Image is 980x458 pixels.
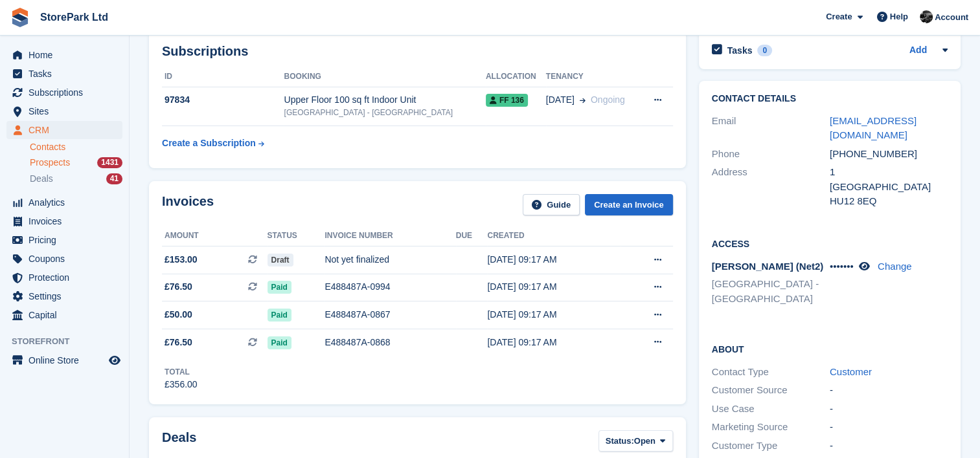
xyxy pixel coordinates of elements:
div: 1 [830,165,948,180]
div: [PHONE_NUMBER] [830,147,948,162]
a: [EMAIL_ADDRESS][DOMAIN_NAME] [830,115,917,141]
div: Address [712,165,830,209]
span: Account [935,11,968,24]
div: Marketing Source [712,420,830,435]
span: Analytics [28,193,106,212]
h2: Invoices [162,194,214,215]
span: Sites [28,102,106,120]
div: - [830,402,948,417]
a: Prospects 1431 [30,156,122,169]
div: Total [165,366,198,378]
a: menu [6,102,122,120]
a: menu [6,306,122,324]
span: Subscriptions [28,83,106,102]
th: Amount [162,226,268,246]
img: stora-icon-8386f47178a22dfd0bd8f6a31ec36ba5ce8667c1dd55bd0f319d3a0aa187defe.svg [10,8,30,27]
th: Allocation [486,67,546,87]
span: [PERSON_NAME] (Net2) [712,261,824,272]
h2: Deals [162,430,196,454]
span: Capital [28,306,106,324]
span: £76.50 [165,336,192,349]
button: Status: Open [598,430,673,452]
a: StorePark Ltd [35,6,113,28]
span: Help [890,10,908,23]
div: £356.00 [165,378,198,391]
div: - [830,420,948,435]
span: Coupons [28,250,106,268]
a: Guide [523,194,580,215]
span: Status: [606,435,634,448]
th: Created [487,226,621,246]
div: E488487A-0868 [325,336,455,349]
span: CRM [28,121,106,139]
a: Contacts [30,141,122,153]
a: menu [6,46,122,64]
div: HU12 8EQ [830,194,948,209]
span: Settings [28,287,106,305]
th: Tenancy [546,67,641,87]
span: FF 136 [486,94,528,107]
a: Customer [830,366,872,377]
div: Upper Floor 100 sq ft Indoor Unit [284,93,485,107]
div: 0 [757,45,772,56]
th: Status [268,226,325,246]
a: Create a Subscription [162,131,264,155]
h2: Tasks [727,45,753,56]
span: Protection [28,268,106,287]
span: Deals [30,173,53,185]
span: Create [826,10,852,23]
a: menu [6,83,122,102]
span: [DATE] [546,93,575,107]
span: Paid [268,309,291,322]
div: Create a Subscription [162,136,256,150]
div: Customer Type [712,439,830,453]
span: Prospects [30,157,70,169]
span: £153.00 [165,253,198,267]
a: menu [6,268,122,287]
a: menu [6,250,122,268]
th: Due [456,226,488,246]
div: Customer Source [712,383,830,398]
span: Ongoing [591,94,625,105]
a: menu [6,121,122,139]
span: £76.50 [165,280,192,294]
div: E488487A-0994 [325,280,455,294]
a: menu [6,193,122,212]
span: £50.00 [165,308,192,322]
div: - [830,383,948,398]
a: menu [6,231,122,249]
div: Use Case [712,402,830,417]
div: [GEOGRAPHIC_DATA] [830,180,948,195]
a: Add [909,43,927,58]
a: menu [6,351,122,369]
span: Draft [268,254,293,267]
th: Invoice number [325,226,455,246]
span: Home [28,46,106,64]
a: Change [878,261,912,272]
div: - [830,439,948,453]
span: Open [634,435,655,448]
a: menu [6,287,122,305]
img: Ryan Mulcahy [920,10,933,23]
div: 97834 [162,93,284,107]
span: Invoices [28,212,106,230]
a: Create an Invoice [585,194,673,215]
h2: Contact Details [712,94,948,104]
div: Not yet finalized [325,253,455,267]
div: Email [712,114,830,143]
li: [GEOGRAPHIC_DATA] - [GEOGRAPHIC_DATA] [712,277,830,306]
a: Preview store [107,353,122,368]
a: menu [6,65,122,83]
div: [DATE] 09:17 AM [487,336,621,349]
div: [DATE] 09:17 AM [487,280,621,294]
span: Tasks [28,65,106,83]
a: menu [6,212,122,230]
div: [DATE] 09:17 AM [487,253,621,267]
span: Paid [268,281,291,294]
th: Booking [284,67,485,87]
h2: Subscriptions [162,44,673,59]
div: 1431 [97,157,122,168]
div: Contact Type [712,365,830,380]
h2: Access [712,237,948,250]
span: Storefront [12,335,129,348]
